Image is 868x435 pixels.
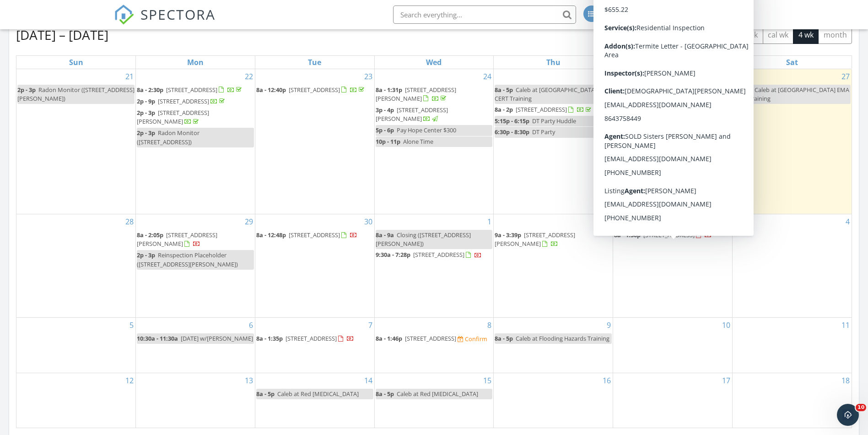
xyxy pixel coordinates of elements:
[614,97,632,105] span: 2p - 3p
[606,26,640,44] button: [DATE]
[733,86,752,94] span: 8a - 5p
[16,373,136,428] td: Go to October 12, 2025
[720,69,732,84] a: Go to September 26, 2025
[376,85,493,104] a: 8a - 1:31p [STREET_ADDRESS][PERSON_NAME]
[289,231,340,239] span: [STREET_ADDRESS]
[666,26,688,44] button: Next
[516,105,567,114] span: [STREET_ADDRESS]
[376,105,493,125] a: 3p - 4p [STREET_ADDRESS][PERSON_NAME]
[614,86,632,94] span: 8a - 1p
[397,126,456,134] span: Pay Hope Center $300
[495,231,575,248] span: [STREET_ADDRESS][PERSON_NAME]
[289,86,340,94] span: [STREET_ADDRESS]
[724,214,732,229] a: Go to October 3, 2025
[256,86,286,94] span: 8a - 12:40p
[405,334,456,343] span: [STREET_ADDRESS]
[17,86,36,94] span: 2p - 3p
[495,117,529,125] span: 5:15p - 6:15p
[458,335,487,343] a: Confirm
[720,373,732,388] a: Go to October 17, 2025
[495,105,513,114] span: 8a - 2p
[516,334,609,343] span: Caleb at Flooding Hazards Training
[495,105,593,114] a: 8a - 2p [STREET_ADDRESS]
[643,231,695,239] span: [STREET_ADDRESS]
[495,231,521,239] span: 9a - 3:39p
[137,109,209,125] a: 2p - 3p [STREET_ADDRESS][PERSON_NAME]
[137,251,155,259] span: 2p - 3p
[614,86,712,94] a: 8a - 1p [STREET_ADDRESS]
[137,86,243,94] a: 8a - 2:30p [STREET_ADDRESS]
[601,373,613,388] a: Go to October 16, 2025
[818,26,852,44] button: month
[137,96,254,107] a: 2p - 9p [STREET_ADDRESS]
[666,56,679,69] a: Friday
[682,5,742,15] div: [PERSON_NAME]
[856,404,866,411] span: 10
[837,404,859,426] iframe: Intercom live chat
[256,390,275,398] span: 8a - 5p
[277,390,359,398] span: Caleb at Red [MEDICAL_DATA]
[376,86,402,94] span: 8a - 1:31p
[137,231,217,248] span: [STREET_ADDRESS][PERSON_NAME]
[374,69,494,214] td: Go to September 24, 2025
[613,69,733,214] td: Go to September 26, 2025
[376,334,402,343] span: 8a - 1:46p
[840,69,852,84] a: Go to September 27, 2025
[376,250,410,259] span: 9:30a - 7:28p
[614,85,731,96] a: 8a - 1p [STREET_ADDRESS]
[136,318,255,373] td: Go to October 6, 2025
[720,318,732,332] a: Go to October 10, 2025
[376,126,394,134] span: 5p - 6p
[494,69,613,214] td: Go to September 25, 2025
[485,214,493,229] a: Go to October 1, 2025
[732,373,852,428] td: Go to October 18, 2025
[784,56,800,69] a: Saturday
[495,86,513,94] span: 8a - 5p
[605,318,613,332] a: Go to October 9, 2025
[495,334,513,343] span: 8a - 5p
[255,69,374,214] td: Go to September 23, 2025
[255,214,374,318] td: Go to September 30, 2025
[166,86,217,94] span: [STREET_ADDRESS]
[376,106,448,123] a: 3p - 4p [STREET_ADDRESS][PERSON_NAME]
[614,231,712,239] a: 8a - 1:36p [STREET_ADDRESS]
[362,69,374,84] a: Go to September 23, 2025
[136,214,255,318] td: Go to September 29, 2025
[376,137,400,146] span: 10p - 11p
[494,373,613,428] td: Go to October 16, 2025
[137,85,254,96] a: 8a - 2:30p [STREET_ADDRESS]
[376,86,456,103] a: 8a - 1:31p [STREET_ADDRESS][PERSON_NAME]
[605,214,613,229] a: Go to October 2, 2025
[136,69,255,214] td: Go to September 22, 2025
[137,109,155,117] span: 2p - 3p
[614,230,731,241] a: 8a - 1:36p [STREET_ADDRESS]
[376,106,448,123] span: [STREET_ADDRESS][PERSON_NAME]
[137,231,217,248] a: 8a - 2:05p [STREET_ADDRESS][PERSON_NAME]
[255,318,374,373] td: Go to October 7, 2025
[256,334,354,343] a: 8a - 1:35p [STREET_ADDRESS]
[243,373,255,388] a: Go to October 13, 2025
[424,56,443,69] a: Wednesday
[732,69,852,214] td: Go to September 27, 2025
[393,5,576,24] input: Search everything...
[601,69,613,84] a: Go to September 25, 2025
[137,86,163,94] span: 8a - 2:30p
[185,56,205,69] a: Monday
[481,373,493,388] a: Go to October 15, 2025
[495,230,612,250] a: 9a - 3:39p [STREET_ADDRESS][PERSON_NAME]
[124,214,135,229] a: Go to September 28, 2025
[137,231,163,239] span: 8a - 2:05p
[256,230,373,241] a: 8a - 12:48p [STREET_ADDRESS]
[403,137,433,146] span: Alone Time
[376,86,456,103] span: [STREET_ADDRESS][PERSON_NAME]
[376,231,394,239] span: 8a - 9a
[124,373,135,388] a: Go to October 12, 2025
[376,106,394,114] span: 3p - 4p
[376,333,493,344] a: 8a - 1:46p [STREET_ADDRESS] Confirm
[256,85,373,96] a: 8a - 12:40p [STREET_ADDRESS]
[362,214,374,229] a: Go to September 30, 2025
[114,12,216,32] a: SPECTORA
[158,97,209,105] span: [STREET_ADDRESS]
[256,86,366,94] a: 8a - 12:40p [STREET_ADDRESS]
[256,231,357,239] a: 8a - 12:48p [STREET_ADDRESS]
